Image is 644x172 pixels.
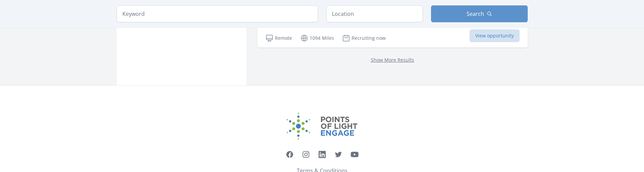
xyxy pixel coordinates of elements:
img: Points of Light Engage [287,113,358,140]
p: Remote [265,34,292,42]
a: Volunteer Wordpress guru needed Our Sansar Remote 1094 Miles Recruiting now View opportunity [257,8,528,48]
p: Recruiting now [342,34,386,42]
span: Search [467,10,484,18]
p: 1094 Miles [300,34,334,42]
button: Search [431,5,528,22]
input: Location [326,5,423,22]
a: Show More Results [371,57,414,63]
span: View opportunity [470,29,520,42]
input: Keyword [117,5,318,22]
